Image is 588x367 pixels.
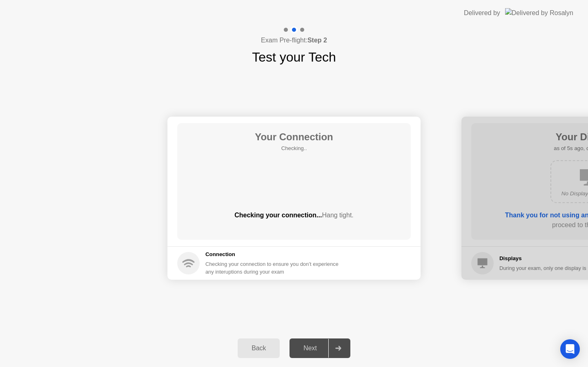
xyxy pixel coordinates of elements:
h5: Checking.. [255,144,333,153]
div: Next [292,345,328,352]
button: Next [290,338,350,358]
img: Delivered by Rosalyn [505,8,573,18]
div: Back [240,345,277,352]
div: Delivered by [464,8,500,18]
button: Back [238,338,280,358]
div: Checking your connection to ensure you don’t experience any interuptions during your exam [205,260,343,276]
div: Open Intercom Messenger [560,339,580,359]
h4: Exam Pre-flight: [261,35,327,45]
h5: Connection [205,250,343,259]
b: Step 2 [307,37,327,44]
div: Checking your connection... [177,210,411,220]
h1: Your Connection [255,130,333,144]
span: Hang tight. [322,212,353,219]
h1: Test your Tech [252,47,336,67]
